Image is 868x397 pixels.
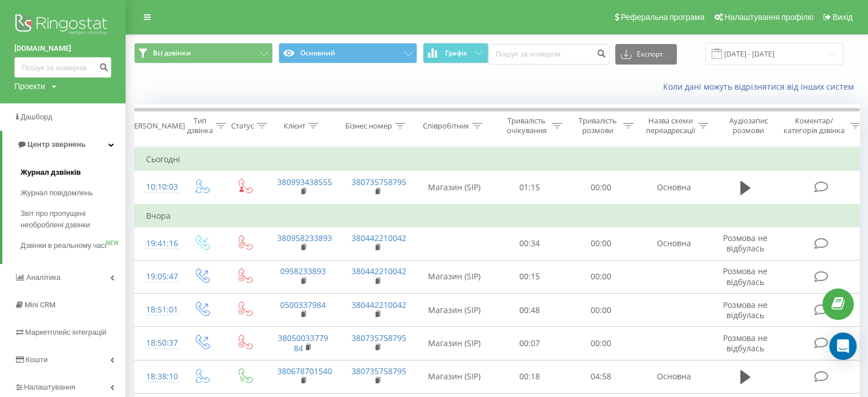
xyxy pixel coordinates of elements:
span: Розмова не відбулась [723,299,768,320]
a: 380993438555 [277,177,332,187]
a: 380735758795 [352,332,406,343]
a: 380958233893 [277,232,332,243]
span: Дашборд [21,113,53,121]
span: Реферальна програма [621,13,705,22]
td: Вчора [135,204,865,227]
td: Магазин (SIP) [414,294,494,327]
span: Звіт про пропущені необроблені дзвінки [21,208,120,231]
span: Налаштування профілю [724,13,813,22]
td: 00:15 [494,260,566,293]
a: 380735758795 [352,177,406,187]
span: Розмова не відбулась [723,332,768,354]
a: 380735758795 [352,366,406,376]
span: Розмова не відбулась [723,266,768,287]
span: Дзвінки в реальному часі [21,240,106,251]
a: 380442210042 [352,266,406,276]
a: [DOMAIN_NAME] [14,43,111,54]
div: Тривалість розмови [575,116,620,135]
td: Сьогодні [135,148,865,171]
span: Всі дзвінки [153,49,191,58]
button: Основний [278,43,417,63]
td: Основна [637,360,711,393]
div: 18:50:37 [146,332,169,354]
a: 380678701540 [277,366,332,376]
span: Налаштування [24,383,75,391]
a: Центр звернень [2,131,126,158]
span: Аналiтика [26,273,60,282]
a: Звіт про пропущені необроблені дзвінки [21,203,126,235]
div: 10:10:03 [146,176,169,198]
span: Mini CRM [25,300,55,309]
button: Графік [423,43,488,63]
a: 3805003377984 [278,332,328,354]
a: Дзвінки в реальному часіNEW [21,235,126,256]
div: 19:41:16 [146,232,169,255]
button: Експорт [615,44,677,65]
div: Клієнт [284,121,305,131]
div: Тривалість очікування [504,116,549,135]
td: 04:58 [566,360,637,393]
div: Коментар/категорія дзвінка [781,116,847,135]
button: Всі дзвінки [134,43,273,63]
span: Центр звернень [27,140,86,149]
div: 18:38:10 [146,366,169,388]
div: Проекти [14,81,45,92]
td: 00:07 [494,327,566,360]
div: 18:51:01 [146,299,169,321]
div: Статус [231,121,254,131]
span: Журнал повідомлень [21,187,93,199]
div: Бізнес номер [345,121,392,131]
span: Вихід [833,13,853,22]
span: Розмова не відбулась [723,232,768,254]
td: Основна [637,171,711,204]
input: Пошук за номером [14,57,111,78]
div: Аудіозапис розмови [721,116,776,135]
div: Співробітник [422,121,469,131]
td: Магазин (SIP) [414,327,494,360]
a: 0500337984 [280,299,326,310]
td: 00:48 [494,294,566,327]
td: 00:00 [566,171,637,204]
a: Журнал повідомлень [21,183,126,203]
a: Журнал дзвінків [21,162,126,183]
div: Тип дзвінка [187,116,213,135]
a: 380442210042 [352,299,406,310]
td: 00:00 [566,294,637,327]
a: 380442210042 [352,232,406,243]
td: Магазин (SIP) [414,260,494,293]
span: Графік [445,49,467,57]
div: [PERSON_NAME] [127,121,185,131]
td: 01:15 [494,171,566,204]
span: Кошти [26,355,47,364]
div: Назва схеми переадресації [646,116,695,135]
span: Журнал дзвінків [21,167,81,178]
td: 00:00 [566,327,637,360]
img: Ringostat logo [14,11,111,40]
div: 19:05:47 [146,266,169,288]
div: Open Intercom Messenger [829,332,857,360]
td: 00:34 [494,227,566,260]
td: Магазин (SIP) [414,360,494,393]
a: 0958233893 [280,266,326,276]
td: Магазин (SIP) [414,171,494,204]
a: Коли дані можуть відрізнятися вiд інших систем [663,81,859,92]
input: Пошук за номером [488,44,609,65]
td: 00:00 [566,260,637,293]
td: Основна [637,227,711,260]
td: 00:18 [494,360,566,393]
td: 00:00 [566,227,637,260]
span: Маркетплейс інтеграцій [25,328,107,336]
